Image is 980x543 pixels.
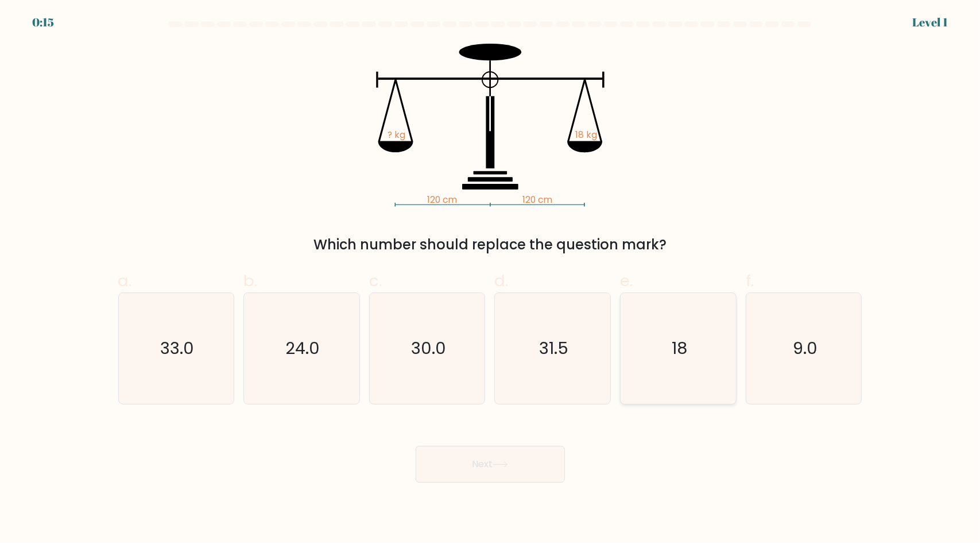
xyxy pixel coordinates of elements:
[416,446,565,483] button: Next
[118,269,132,292] span: a.
[522,194,552,206] tspan: 120 cm
[575,129,597,141] tspan: 18 kg
[32,14,54,31] div: 0:15
[494,269,508,292] span: d.
[912,14,948,31] div: Level 1
[620,269,633,292] span: e.
[746,269,754,292] span: f.
[539,337,568,360] text: 31.5
[427,194,457,206] tspan: 120 cm
[388,129,405,141] tspan: ? kg
[411,337,446,360] text: 30.0
[125,234,855,255] div: Which number should replace the question mark?
[243,269,257,292] span: b.
[160,337,194,360] text: 33.0
[285,337,320,360] text: 24.0
[672,337,687,360] text: 18
[369,269,382,292] span: c.
[793,337,818,360] text: 9.0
